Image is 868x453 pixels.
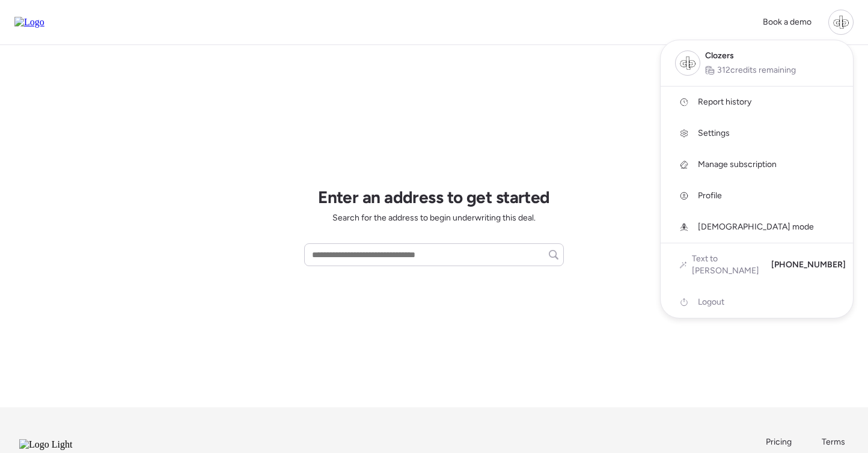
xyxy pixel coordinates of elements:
[822,437,845,447] span: Terms
[822,436,849,448] a: Terms
[698,221,814,233] span: [DEMOGRAPHIC_DATA] mode
[698,96,751,108] span: Report history
[763,17,811,27] span: Book a demo
[698,190,722,202] span: Profile
[14,17,44,28] img: Logo
[705,50,734,62] span: Clozers
[680,253,762,277] a: Text to [PERSON_NAME]
[661,180,853,211] a: Profile
[692,253,762,277] span: Text to [PERSON_NAME]
[698,127,730,139] span: Settings
[19,439,105,450] img: Logo Light
[661,87,853,118] a: Report history
[766,437,792,447] span: Pricing
[771,259,846,271] span: [PHONE_NUMBER]
[661,118,853,149] a: Settings
[698,159,777,171] span: Manage subscription
[766,436,793,448] a: Pricing
[698,296,724,308] span: Logout
[717,64,796,76] span: 312 credits remaining
[661,211,853,243] a: [DEMOGRAPHIC_DATA] mode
